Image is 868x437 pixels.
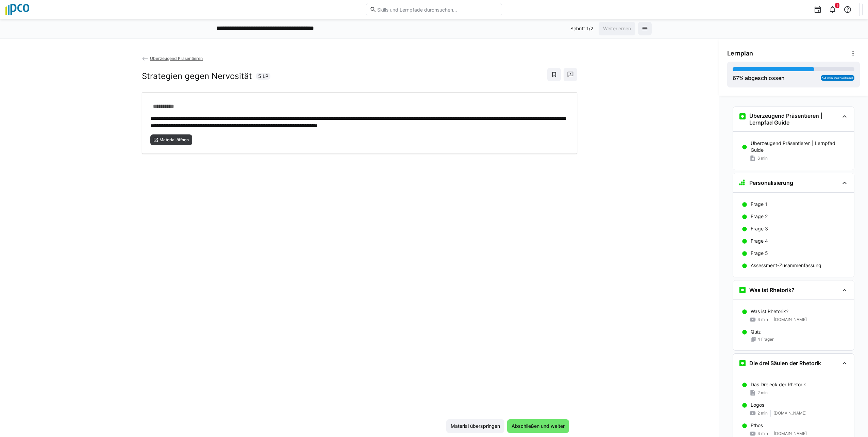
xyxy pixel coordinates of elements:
span: [DOMAIN_NAME] [774,317,807,322]
p: Frage 3 [751,225,768,232]
h3: Personalisierung [749,179,793,186]
span: [DOMAIN_NAME] [774,431,807,436]
button: Abschließen und weiter [507,419,569,433]
p: Frage 2 [751,213,768,220]
span: 5 LP [258,73,268,80]
div: % abgeschlossen [733,74,785,82]
button: Weiterlernen [599,22,635,35]
a: Überzeugend Präsentieren [142,56,203,61]
h3: Die drei Säulen der Rhetorik [749,360,821,367]
p: Ethos [751,422,763,429]
p: Frage 5 [751,250,768,257]
p: Das Dreieck der Rhetorik [751,381,806,388]
span: 4 min [757,317,768,322]
input: Skills und Lernpfade durchsuchen… [377,6,498,13]
span: 4 min [757,431,768,436]
h3: Überzeugend Präsentieren | Lernpfad Guide [749,112,839,126]
span: Weiterlernen [602,25,632,32]
span: Material überspringen [450,423,501,430]
span: 4 Fragen [757,337,774,342]
p: Was ist Rhetorik? [751,308,788,315]
span: Abschließen und weiter [511,423,566,430]
button: Material überspringen [446,419,504,433]
button: Material öffnen [150,134,193,145]
p: Frage 1 [751,201,767,208]
p: Schritt 1/2 [570,25,593,32]
span: 1 [836,3,838,7]
span: 67 [733,75,739,81]
p: Logos [751,402,764,408]
span: Lernplan [727,50,753,57]
span: 6 min [757,156,768,161]
span: Überzeugend Präsentieren [150,56,203,61]
h3: Was ist Rhetorik? [749,287,795,293]
span: Material öffnen [159,137,189,143]
h2: Strategien gegen Nervosität [142,71,252,81]
span: [DOMAIN_NAME] [773,410,806,416]
p: Assessment-Zusammenfassung [751,262,821,269]
span: 54 min verbleibend [822,76,853,80]
p: Überzeugend Präsentieren | Lernpfad Guide [751,140,849,153]
span: 2 min [757,410,768,416]
p: Quiz [751,328,761,335]
p: Frage 4 [751,238,768,244]
span: 2 min [757,390,768,395]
